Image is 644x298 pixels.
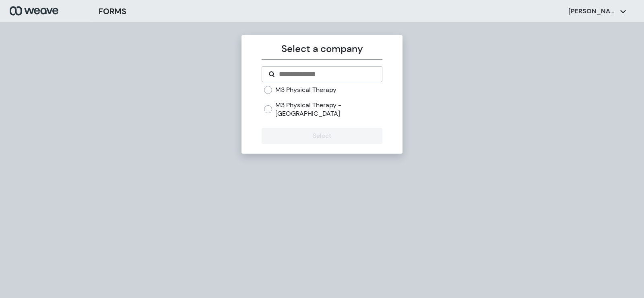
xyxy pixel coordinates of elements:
[275,101,382,118] label: M3 Physical Therapy - [GEOGRAPHIC_DATA]
[275,85,336,94] label: M3 Physical Therapy
[278,69,375,79] input: Search
[262,128,382,144] button: Select
[568,7,617,16] p: [PERSON_NAME]
[262,42,382,56] p: Select a company
[99,5,126,17] h3: FORMS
